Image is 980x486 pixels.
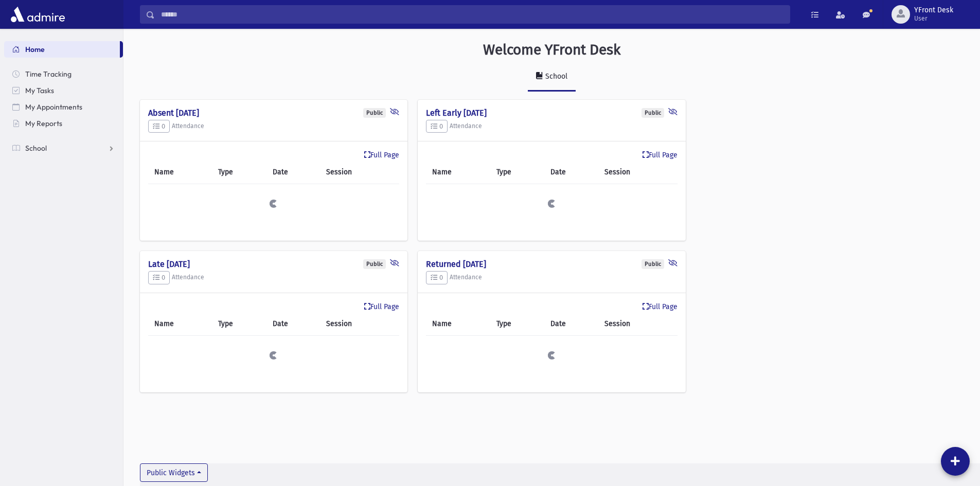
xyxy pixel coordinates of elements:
div: Public [363,108,386,118]
h5: Attendance [426,271,677,284]
th: Type [490,312,545,336]
th: Name [148,160,212,184]
span: 0 [431,274,443,281]
a: My Reports [4,115,123,132]
span: 0 [153,274,165,281]
div: Public [363,259,386,269]
button: 0 [426,271,448,284]
th: Session [320,312,399,336]
span: My Appointments [25,102,82,112]
th: Session [320,160,399,184]
a: My Tasks [4,82,123,99]
h3: Welcome YFront Desk [483,41,620,59]
h4: Absent [DATE] [148,108,399,118]
h5: Attendance [148,120,399,133]
h4: Returned [DATE] [426,259,677,269]
a: Full Page [643,150,678,160]
span: My Tasks [25,86,54,95]
a: Home [4,41,120,58]
th: Name [148,312,212,336]
th: Session [598,312,678,336]
a: School [4,140,123,156]
button: Public Widgets [140,463,208,482]
th: Date [544,312,598,336]
th: Date [266,312,320,336]
h5: Attendance [148,271,399,284]
span: 0 [431,122,443,130]
span: School [25,143,47,153]
button: 0 [148,271,170,284]
th: Date [266,160,320,184]
span: User [914,14,953,23]
span: My Reports [25,119,62,128]
th: Name [426,312,490,336]
span: YFront Desk [914,6,953,14]
a: Full Page [364,301,399,312]
span: 0 [153,122,165,130]
div: Public [642,108,664,118]
th: Name [426,160,490,184]
th: Date [544,160,598,184]
a: Time Tracking [4,66,123,82]
h4: Late [DATE] [148,259,399,269]
th: Session [598,160,678,184]
div: School [543,72,567,81]
span: Home [25,45,45,54]
input: Search [155,5,790,24]
h5: Attendance [426,120,677,133]
h4: Left Early [DATE] [426,108,677,118]
span: Time Tracking [25,69,72,79]
a: Full Page [643,301,678,312]
button: 0 [148,120,170,133]
a: My Appointments [4,99,123,115]
img: AdmirePro [8,4,67,25]
th: Type [212,160,266,184]
a: School [528,63,576,92]
a: Full Page [364,150,399,160]
th: Type [212,312,266,336]
th: Type [490,160,545,184]
button: 0 [426,120,448,133]
div: Public [642,259,664,269]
